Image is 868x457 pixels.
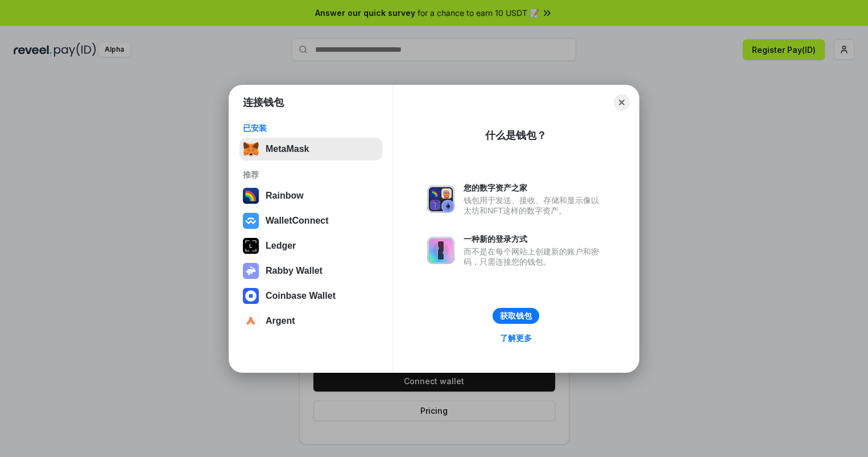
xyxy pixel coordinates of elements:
div: 什么是钱包？ [485,129,547,142]
div: 而不是在每个网站上创建新的账户和密码，只需连接您的钱包。 [464,246,605,267]
button: 获取钱包 [493,308,539,324]
div: 推荐 [243,170,379,180]
button: WalletConnect [239,209,382,232]
div: Ledger [266,241,296,251]
img: svg+xml,%3Csvg%20width%3D%2228%22%20height%3D%2228%22%20viewBox%3D%220%200%2028%2028%22%20fill%3D... [243,313,259,329]
img: svg+xml,%3Csvg%20xmlns%3D%22http%3A%2F%2Fwww.w3.org%2F2000%2Fsvg%22%20fill%3D%22none%22%20viewBox... [427,237,454,264]
div: 了解更多 [500,333,532,343]
div: Coinbase Wallet [266,291,336,301]
button: Argent [239,310,382,332]
button: Rabby Wallet [239,260,382,282]
div: Rabby Wallet [266,266,323,276]
img: svg+xml,%3Csvg%20width%3D%2228%22%20height%3D%2228%22%20viewBox%3D%220%200%2028%2028%22%20fill%3D... [243,288,259,304]
div: MetaMask [266,144,309,154]
div: 您的数字资产之家 [464,183,605,193]
div: Rainbow [266,191,304,201]
h1: 连接钱包 [243,96,284,109]
button: MetaMask [239,138,382,160]
a: 了解更多 [493,331,539,345]
div: 已安装 [243,123,379,133]
div: 一种新的登录方式 [464,234,605,244]
img: svg+xml,%3Csvg%20xmlns%3D%22http%3A%2F%2Fwww.w3.org%2F2000%2Fsvg%22%20width%3D%2228%22%20height%3... [243,238,259,254]
div: 获取钱包 [500,311,532,321]
img: svg+xml,%3Csvg%20xmlns%3D%22http%3A%2F%2Fwww.w3.org%2F2000%2Fsvg%22%20fill%3D%22none%22%20viewBox... [243,263,259,279]
div: WalletConnect [266,216,329,226]
img: svg+xml,%3Csvg%20fill%3D%22none%22%20height%3D%2233%22%20viewBox%3D%220%200%2035%2033%22%20width%... [243,141,259,157]
img: svg+xml,%3Csvg%20width%3D%2228%22%20height%3D%2228%22%20viewBox%3D%220%200%2028%2028%22%20fill%3D... [243,213,259,229]
button: Rainbow [239,184,382,207]
img: svg+xml,%3Csvg%20xmlns%3D%22http%3A%2F%2Fwww.w3.org%2F2000%2Fsvg%22%20fill%3D%22none%22%20viewBox... [427,186,454,213]
div: Argent [266,316,295,326]
div: 钱包用于发送、接收、存储和显示像以太坊和NFT这样的数字资产。 [464,195,605,216]
img: svg+xml,%3Csvg%20width%3D%22120%22%20height%3D%22120%22%20viewBox%3D%220%200%20120%20120%22%20fil... [243,188,259,204]
button: Close [614,94,630,110]
button: Ledger [239,234,382,257]
button: Coinbase Wallet [239,285,382,307]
